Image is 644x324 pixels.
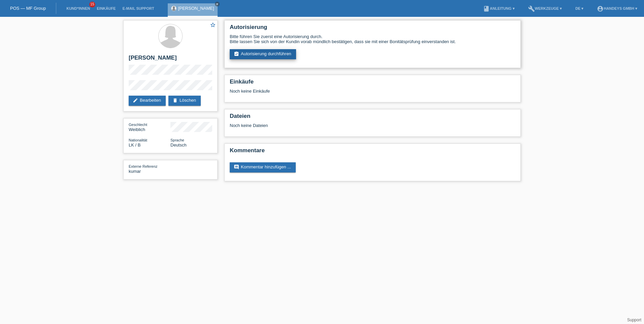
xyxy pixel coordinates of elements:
a: editBearbeiten [129,96,166,106]
a: buildWerkzeuge ▾ [525,6,566,10]
a: assignment_turned_inAutorisierung durchführen [230,49,296,59]
span: Externe Referenz [129,164,158,168]
h2: Autorisierung [230,24,515,34]
h2: Kommentare [230,147,515,157]
span: Nationalität [129,138,147,142]
i: comment [234,164,239,170]
span: 15 [89,2,95,7]
i: build [528,5,535,12]
a: Kund*innen [63,6,93,10]
i: delete [172,98,178,103]
span: Sri Lanka / B / 17.09.2015 [129,142,140,148]
h2: Dateien [230,113,515,123]
a: account_circleHandeys GmbH ▾ [593,6,641,10]
a: close [215,2,220,6]
a: [PERSON_NAME] [178,6,214,11]
a: POS — MF Group [10,6,46,11]
span: Geschlecht [129,123,147,127]
i: close [216,2,219,6]
div: Noch keine Dateien [230,123,436,128]
a: Einkäufe [93,6,119,10]
a: star_border [210,22,216,29]
a: Support [627,318,641,322]
i: edit [133,98,138,103]
div: Noch keine Einkäufe [230,89,515,99]
a: commentKommentar hinzufügen ... [230,162,296,172]
a: bookAnleitung ▾ [480,6,518,10]
a: DE ▾ [572,6,587,10]
i: book [483,5,490,12]
i: assignment_turned_in [234,51,239,57]
h2: [PERSON_NAME] [129,55,212,65]
span: Sprache [170,138,184,142]
span: Deutsch [170,142,187,148]
i: star_border [210,22,216,28]
a: deleteLöschen [168,96,201,106]
div: kumar [129,164,170,174]
a: E-Mail Support [119,6,158,10]
div: Bitte führen Sie zuerst eine Autorisierung durch. Bitte lassen Sie sich von der Kundin vorab münd... [230,34,515,44]
div: Weiblich [129,122,170,132]
h2: Einkäufe [230,78,515,89]
i: account_circle [597,5,604,12]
